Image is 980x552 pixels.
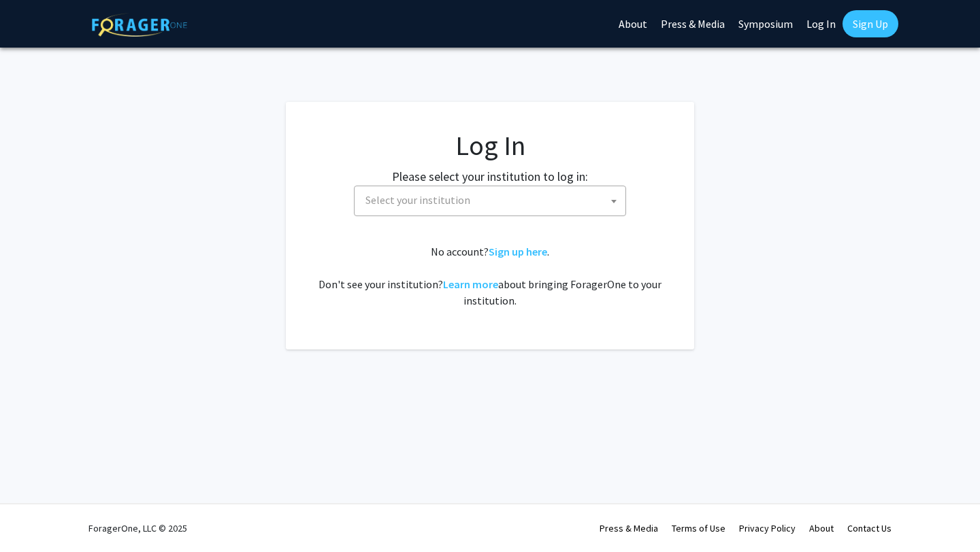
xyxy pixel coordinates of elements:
[847,522,892,534] a: Contact Us
[600,522,658,534] a: Press & Media
[88,504,187,552] div: ForagerOne, LLC © 2025
[313,129,667,162] h1: Log In
[489,245,547,258] a: Sign up here
[92,13,187,37] img: ForagerOne Logo
[443,277,498,291] a: Learn more about bringing ForagerOne to your institution
[809,522,834,534] a: About
[313,243,667,309] div: No account? . Don't see your institution? about bringing ForagerOne to your institution.
[672,522,725,534] a: Terms of Use
[354,186,626,216] span: Select your institution
[392,167,588,186] label: Please select your institution to log in:
[360,186,625,214] span: Select your institution
[739,522,796,534] a: Privacy Policy
[365,193,470,207] span: Select your institution
[843,10,898,37] a: Sign Up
